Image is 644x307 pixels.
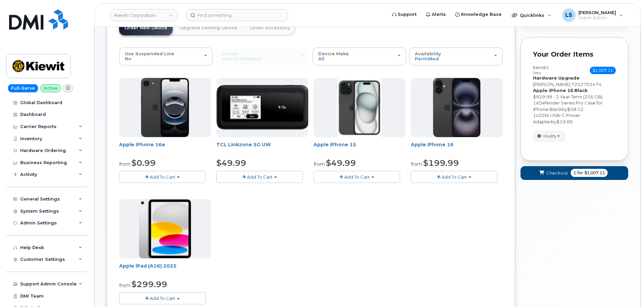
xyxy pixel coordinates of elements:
[216,85,308,129] img: linkzone5g.png
[533,113,536,118] span: 1
[344,174,370,180] span: Add To Cart
[533,50,616,59] p: Your Order Items
[533,130,566,142] button: Modify
[521,166,628,180] button: Checkout 1 for $1,007.11
[432,11,446,18] span: Alerts
[119,263,177,269] a: Apple iPad (A16) 2025
[216,141,308,155] div: TCL Linkzone 5G UW
[574,88,588,93] strong: Black
[543,65,549,70] span: #1
[558,8,628,22] div: Luke Schroeder
[119,171,206,183] button: Add To Cart
[578,10,616,15] span: [PERSON_NAME]
[415,56,439,61] span: Permitted
[533,75,579,81] strong: Hardware Upgrade
[150,296,175,301] span: Add To Cart
[141,78,189,137] img: iphone16e.png
[119,142,165,148] a: Apple iPhone 16e
[119,21,173,35] a: Order New Device
[533,112,616,125] div: x by
[411,171,497,183] button: Add To Cart
[119,282,131,288] small: from
[314,171,400,183] button: Add To Cart
[543,133,557,139] span: Modify
[398,11,417,18] span: Support
[565,11,572,19] span: LS
[520,12,544,18] span: Quicklinks
[441,174,467,180] span: Add To Cart
[119,141,211,155] div: Apple iPhone 16e
[567,106,583,112] span: $58.12
[326,158,356,168] span: $49.99
[150,174,175,180] span: Add To Cart
[533,82,570,87] span: [PERSON_NAME]
[216,142,271,148] a: TCL Linkzone 5G UW
[507,8,556,22] div: Quicklinks
[387,8,421,21] a: Support
[318,51,349,56] span: Device Make
[423,158,459,168] span: $199.99
[533,94,616,100] div: $929.99 - 2 Year Term (256 GB)
[245,21,295,35] a: Order Accessory
[119,292,206,304] button: Add To Cart
[110,9,177,21] a: Kiewit Corporation
[578,15,616,21] span: Super Admin
[313,48,406,65] button: Device Make All
[533,88,573,93] strong: Apple iPhone 16
[533,100,616,112] div: x by
[615,278,639,302] iframe: Messenger Launcher
[546,170,568,176] span: Checkout
[186,9,288,21] input: Find something...
[533,70,541,75] small: new
[216,158,246,168] span: $49.99
[533,100,603,112] span: Defender Series Pro Case for iPhone Black
[533,113,580,124] span: 20W USB-C Power Adapter
[175,21,243,35] a: Upgrade Existing Device
[411,142,454,148] a: Apple iPhone 16
[411,161,422,167] small: from
[125,51,174,56] span: Use Suspended Line
[139,199,191,258] img: ipad_11.png
[584,170,605,176] span: $1,007.11
[119,48,213,65] button: Use Suspended Line No
[216,171,303,183] button: Add To Cart
[132,158,156,168] span: $0.99
[314,142,356,148] a: Apple iPhone 15
[533,65,549,75] h3: Item
[415,51,441,56] span: Availability
[433,78,480,137] img: iphone_16_plus.png
[451,8,506,21] a: Knowledge Base
[318,56,324,61] span: All
[573,170,576,176] span: 1
[125,56,131,61] span: No
[411,141,503,155] div: Apple iPhone 16
[533,100,536,105] span: 1
[571,82,602,87] span: 7252703474
[590,67,616,74] span: $1,007.11
[557,119,573,124] span: $19.00
[119,263,211,276] div: Apple iPad (A16) 2025
[119,161,131,167] small: from
[132,279,167,289] span: $299.99
[409,48,503,65] button: Availability Permitted
[461,11,502,18] span: Knowledge Base
[421,8,451,21] a: Alerts
[314,161,325,167] small: from
[314,141,405,155] div: Apple iPhone 15
[337,78,382,137] img: iphone15.jpg
[247,174,273,180] span: Add To Cart
[576,170,584,176] span: for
